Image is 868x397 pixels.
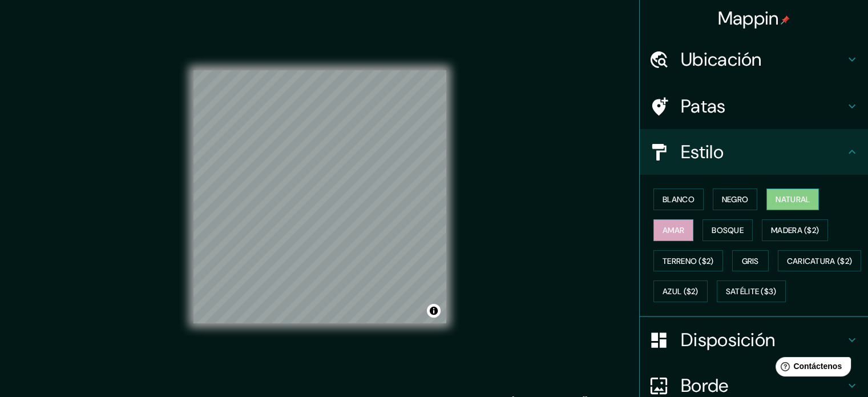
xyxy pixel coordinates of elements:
[771,225,819,235] font: Madera ($2)
[653,250,723,272] button: Terreno ($2)
[663,287,699,297] font: Azul ($2)
[653,280,708,302] button: Azul ($2)
[713,189,758,210] button: Negro
[781,15,790,25] img: pin-icon.png
[663,225,684,235] font: Amar
[766,352,855,384] iframe: Lanzador de widgets de ayuda
[640,37,868,82] div: Ubicación
[663,256,714,266] font: Terreno ($2)
[663,194,695,204] font: Blanco
[778,250,862,272] button: Caricatura ($2)
[718,6,779,30] font: Mappin
[712,225,744,235] font: Bosque
[787,256,853,266] font: Caricatura ($2)
[762,219,828,241] button: Madera ($2)
[653,189,704,210] button: Blanco
[427,304,441,318] button: Activar o desactivar atribución
[717,280,786,302] button: Satélite ($3)
[726,287,777,297] font: Satélite ($3)
[742,256,759,266] font: Gris
[653,219,693,241] button: Amar
[193,70,446,323] canvas: Mapa
[681,94,726,118] font: Patas
[766,189,819,210] button: Natural
[722,194,749,204] font: Negro
[681,140,724,164] font: Estilo
[640,317,868,363] div: Disposición
[732,250,769,272] button: Gris
[640,129,868,175] div: Estilo
[681,47,762,71] font: Ubicación
[703,219,753,241] button: Bosque
[776,194,810,204] font: Natural
[640,83,868,129] div: Patas
[681,328,775,352] font: Disposición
